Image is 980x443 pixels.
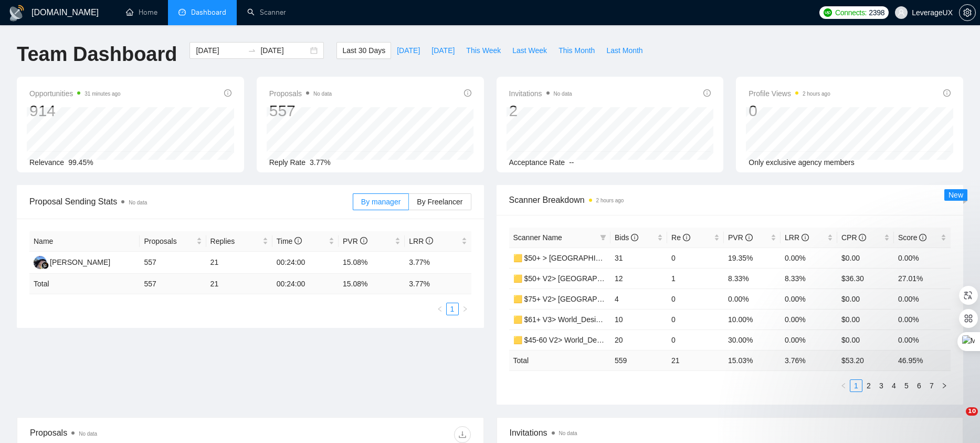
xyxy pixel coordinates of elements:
[29,195,353,208] span: Proposal Sending Stats
[724,350,781,370] td: 15.03 %
[943,89,951,97] span: info-circle
[824,8,832,17] img: upwork-logo.png
[837,248,894,268] td: $0.00
[631,234,638,241] span: info-circle
[724,309,781,329] td: 10.00%
[140,274,206,294] td: 557
[610,329,667,350] td: 20
[615,233,638,242] span: Bids
[703,89,711,97] span: info-circle
[667,268,724,289] td: 1
[342,45,385,56] span: Last 30 Days
[206,252,272,274] td: 21
[724,289,781,309] td: 0.00%
[41,262,49,269] img: gigradar-bm.png
[841,233,866,242] span: CPR
[960,8,975,17] span: setting
[405,252,471,274] td: 3.77%
[944,407,970,432] iframe: Intercom live chat
[140,252,206,274] td: 557
[8,5,25,22] img: logo
[949,191,963,199] span: New
[837,329,894,350] td: $0.00
[835,7,867,18] span: Connects:
[224,89,231,97] span: info-circle
[966,407,978,416] span: 10
[803,91,830,97] time: 2 hours ago
[728,233,753,242] span: PVR
[559,430,577,436] span: No data
[724,248,781,268] td: 19.35%
[466,45,501,56] span: This Week
[898,9,905,16] span: user
[29,101,121,121] div: 914
[606,45,642,56] span: Last Month
[781,309,837,329] td: 0.00%
[509,350,611,370] td: Total
[417,198,462,206] span: By Freelancer
[894,289,951,309] td: 0.00%
[610,248,667,268] td: 31
[178,8,186,16] span: dashboard
[507,42,553,59] button: Last Week
[431,45,455,56] span: [DATE]
[837,309,894,329] td: $0.00
[510,426,951,439] span: Invitations
[553,42,600,59] button: This Month
[513,336,726,344] a: 🟨 $45-60 V2> World_Design+Dev_Roman-WebDesign_General
[959,4,976,21] button: setting
[512,45,547,56] span: Last Week
[749,101,830,121] div: 0
[749,87,830,100] span: Profile Views
[513,315,701,324] a: 🟨 $61+ V3> World_Design Only_Roman-UX/UI_General
[559,45,595,56] span: This Month
[464,89,471,97] span: info-circle
[294,237,302,244] span: info-circle
[196,45,244,56] input: Start date
[462,306,468,312] span: right
[837,289,894,309] td: $0.00
[667,350,724,370] td: 21
[459,303,471,315] button: right
[959,8,976,17] a: setting
[29,158,64,167] span: Relevance
[210,235,260,247] span: Replies
[17,42,177,67] h1: Team Dashboard
[454,426,471,443] button: download
[569,158,574,167] span: --
[437,306,443,312] span: left
[667,248,724,268] td: 0
[509,158,565,167] span: Acceptance Rate
[339,252,405,274] td: 15.08%
[610,289,667,309] td: 4
[460,42,507,59] button: This Week
[405,274,471,294] td: 3.77 %
[610,309,667,329] td: 10
[781,248,837,268] td: 0.00%
[29,231,140,252] th: Name
[313,91,332,97] span: No data
[361,198,401,206] span: By manager
[509,101,572,121] div: 2
[671,233,690,242] span: Re
[785,233,809,242] span: LRR
[434,303,446,315] button: left
[339,274,405,294] td: 15.08 %
[126,8,157,17] a: homeHome
[724,268,781,289] td: 8.33%
[272,274,339,294] td: 00:24:00
[894,309,951,329] td: 0.00%
[894,248,951,268] td: 0.00%
[749,158,855,167] span: Only exclusive agency members
[600,234,606,241] span: filter
[598,230,608,245] span: filter
[272,252,339,274] td: 00:24:00
[29,274,140,294] td: Total
[79,431,97,437] span: No data
[144,235,194,247] span: Proposals
[610,350,667,370] td: 559
[667,309,724,329] td: 0
[600,42,648,59] button: Last Month
[247,8,286,17] a: searchScanner
[610,268,667,289] td: 12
